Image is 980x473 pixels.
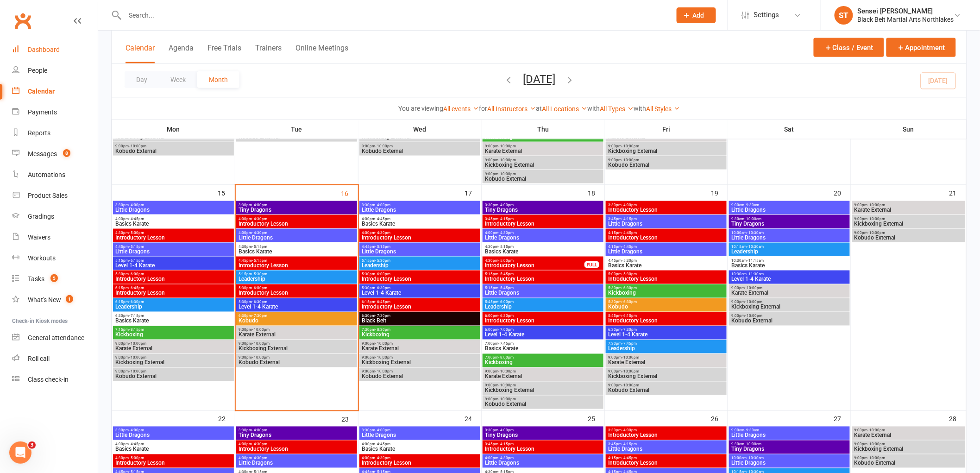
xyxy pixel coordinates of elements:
[443,105,479,113] a: All events
[125,71,159,88] button: Day
[375,144,393,148] span: - 10:00pm
[28,213,54,220] div: Gradings
[238,245,355,249] span: 4:30pm
[536,105,542,112] strong: at
[295,44,348,63] button: Online Meetings
[238,207,355,213] span: Tiny Dragons
[605,120,728,139] th: Fri
[375,300,390,304] span: - 6:45pm
[9,441,31,464] iframe: Intercom live chat
[375,328,390,332] span: - 8:30pm
[238,300,355,304] span: 5:30pm
[129,259,144,263] span: - 6:15pm
[375,217,390,221] span: - 4:45pm
[484,263,585,268] span: Introductory Lesson
[523,73,555,86] button: [DATE]
[129,245,144,249] span: - 5:15pm
[169,44,194,63] button: Agenda
[747,259,764,263] span: - 11:15am
[28,296,61,303] div: What's New
[252,259,267,263] span: - 5:15pm
[484,162,602,168] span: Kickboxing External
[129,342,146,346] span: - 10:00pm
[361,286,478,290] span: 5:30pm
[854,235,963,240] span: Kobudo External
[375,203,390,207] span: - 4:00pm
[498,144,516,148] span: - 10:00pm
[115,245,232,249] span: 4:45pm
[744,203,759,207] span: - 9:30am
[115,314,232,318] span: 6:30pm
[731,259,848,263] span: 10:30am
[484,176,602,182] span: Kobudo External
[731,217,848,221] span: 9:30am
[600,105,634,113] a: All Types
[622,158,639,162] span: - 10:00pm
[361,203,478,207] span: 3:30pm
[238,217,355,221] span: 4:00pm
[252,328,270,332] span: - 10:00pm
[731,235,848,240] span: Little Dragons
[12,248,98,269] a: Workouts
[361,235,478,240] span: Introductory Lesson
[731,272,848,277] span: 10:30am
[28,67,47,74] div: People
[12,39,98,60] a: Dashboard
[28,171,65,178] div: Automations
[28,355,50,362] div: Roll call
[238,318,355,324] span: Kobudo
[115,286,232,290] span: 6:15pm
[854,203,963,207] span: 9:00pm
[12,144,98,164] a: Messages 8
[608,314,725,318] span: 5:45pm
[608,328,725,332] span: 6:30pm
[252,286,267,290] span: - 6:00pm
[252,342,270,346] span: - 10:00pm
[115,332,232,338] span: Kickboxing
[129,328,144,332] span: - 8:15pm
[622,217,637,221] span: - 4:15pm
[252,272,267,277] span: - 5:30pm
[731,221,848,227] span: Tiny Dragons
[622,314,637,318] span: - 6:15pm
[482,120,605,139] th: Thu
[711,185,728,200] div: 19
[375,314,390,318] span: - 7:30pm
[252,245,267,249] span: - 5:15pm
[622,328,637,332] span: - 7:30pm
[498,245,514,249] span: - 5:15pm
[129,272,144,277] span: - 6:00pm
[197,71,239,88] button: Month
[484,300,602,304] span: 5:45pm
[12,269,98,290] a: Tasks 5
[129,286,144,290] span: - 6:45pm
[854,207,963,213] span: Karate External
[484,172,602,176] span: 9:00pm
[622,231,637,235] span: - 4:45pm
[622,144,639,148] span: - 10:00pm
[361,318,478,324] span: Black Belt
[608,318,725,324] span: Introductory Lesson
[622,286,637,290] span: - 6:30pm
[115,277,232,282] span: Introductory Lesson
[50,274,58,282] span: 5
[238,231,355,235] span: 4:00pm
[498,328,514,332] span: - 7:00pm
[731,318,848,324] span: Kobudo External
[868,231,886,235] span: - 10:00pm
[238,277,355,282] span: Leadership
[126,44,155,63] button: Calendar
[28,150,57,158] div: Messages
[484,148,602,154] span: Karate External
[498,158,516,162] span: - 10:00pm
[484,207,602,213] span: Tiny Dragons
[608,304,725,310] span: Kobudo
[484,217,602,221] span: 3:45pm
[747,272,764,277] span: - 11:30am
[361,290,478,296] span: Level 1-4 Karate
[28,441,36,449] span: 3
[834,185,851,200] div: 20
[115,290,232,296] span: Introductory Lesson
[498,231,514,235] span: - 4:30pm
[608,245,725,249] span: 4:15pm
